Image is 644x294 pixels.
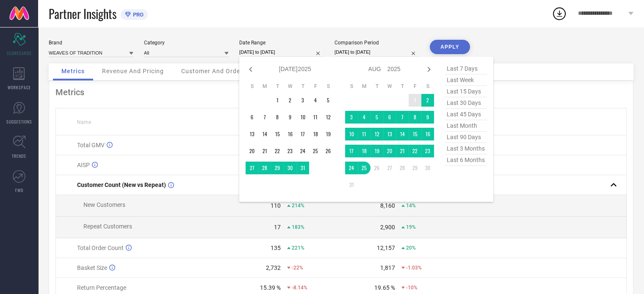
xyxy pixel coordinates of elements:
td: Sun Jul 20 2025 [246,145,258,157]
td: Fri Jul 11 2025 [309,111,322,124]
td: Sat Aug 02 2025 [421,94,434,107]
input: Select comparison period [334,48,419,57]
td: Tue Aug 26 2025 [370,162,383,174]
td: Sat Aug 09 2025 [421,111,434,124]
td: Tue Jul 08 2025 [271,111,284,124]
td: Fri Jul 04 2025 [309,94,322,107]
td: Sat Jul 26 2025 [322,145,334,157]
span: FWD [15,187,23,193]
td: Mon Jul 28 2025 [258,162,271,174]
div: Date Range [239,40,324,46]
td: Mon Aug 18 2025 [358,145,370,157]
th: Saturday [322,83,334,90]
span: 221% [292,245,304,251]
span: 183% [292,224,304,230]
div: 2,732 [266,264,281,271]
td: Sun Aug 24 2025 [345,162,358,174]
span: PRO [131,11,144,18]
span: Metrics [61,68,85,74]
div: Metrics [55,87,627,97]
span: last 6 months [445,154,487,166]
div: 8,160 [380,202,395,209]
td: Wed Jul 30 2025 [284,162,296,174]
div: Previous month [246,64,256,74]
td: Wed Aug 13 2025 [383,128,396,140]
th: Tuesday [370,83,383,90]
span: last 7 days [445,63,487,74]
th: Wednesday [383,83,396,90]
div: 19.65 % [374,284,395,291]
div: 12,157 [377,245,395,251]
td: Tue Aug 05 2025 [370,111,383,124]
td: Mon Aug 04 2025 [358,111,370,124]
td: Sun Aug 31 2025 [345,179,358,191]
td: Sat Jul 12 2025 [322,111,334,124]
th: Sunday [345,83,358,90]
td: Thu Jul 10 2025 [296,111,309,124]
th: Sunday [246,83,258,90]
span: Partner Insights [49,5,116,22]
td: Sat Aug 30 2025 [421,162,434,174]
input: Select date range [239,48,324,57]
div: Open download list [552,6,567,21]
td: Wed Jul 16 2025 [284,128,296,140]
td: Mon Aug 25 2025 [358,162,370,174]
td: Thu Jul 17 2025 [296,128,309,140]
span: Name [77,119,91,125]
td: Tue Aug 19 2025 [370,145,383,157]
div: 15.39 % [260,284,281,291]
td: Fri Aug 08 2025 [409,111,421,124]
span: last week [445,74,487,86]
td: Tue Jul 15 2025 [271,128,284,140]
th: Thursday [296,83,309,90]
td: Sun Jul 27 2025 [246,162,258,174]
td: Sun Aug 10 2025 [345,128,358,140]
th: Wednesday [284,83,296,90]
td: Wed Jul 09 2025 [284,111,296,124]
td: Mon Jul 21 2025 [258,145,271,157]
button: APPLY [430,40,470,54]
td: Sat Jul 05 2025 [322,94,334,107]
span: last 45 days [445,109,487,120]
td: Fri Aug 22 2025 [409,145,421,157]
td: Wed Aug 27 2025 [383,162,396,174]
th: Tuesday [271,83,284,90]
td: Mon Jul 14 2025 [258,128,271,140]
span: Total Order Count [77,245,124,251]
div: Next month [424,64,434,74]
div: 17 [274,224,281,231]
span: Customer And Orders [181,68,246,74]
div: 135 [271,245,281,251]
span: last month [445,120,487,132]
span: TRENDS [12,153,26,159]
td: Sat Jul 19 2025 [322,128,334,140]
span: 14% [406,203,416,209]
th: Monday [358,83,370,90]
span: New Customers [83,201,125,208]
td: Fri Jul 18 2025 [309,128,322,140]
th: Monday [258,83,271,90]
span: Return Percentage [77,284,126,291]
div: Category [144,40,229,46]
div: Comparison Period [334,40,419,46]
div: 2,900 [380,224,395,231]
div: 1,817 [380,264,395,271]
span: SCORECARDS [7,50,32,56]
td: Thu Jul 03 2025 [296,94,309,107]
td: Thu Jul 24 2025 [296,145,309,157]
span: AISP [77,162,90,168]
span: SUGGESTIONS [6,118,32,125]
td: Fri Aug 29 2025 [409,162,421,174]
td: Tue Jul 22 2025 [271,145,284,157]
th: Friday [409,83,421,90]
span: -22% [292,265,303,271]
span: last 30 days [445,97,487,109]
td: Wed Jul 02 2025 [284,94,296,107]
span: Customer Count (New vs Repeat) [77,181,166,188]
span: last 15 days [445,86,487,97]
span: 20% [406,245,416,251]
td: Fri Aug 15 2025 [409,128,421,140]
td: Mon Jul 07 2025 [258,111,271,124]
span: Revenue And Pricing [102,68,164,74]
td: Tue Jul 01 2025 [271,94,284,107]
